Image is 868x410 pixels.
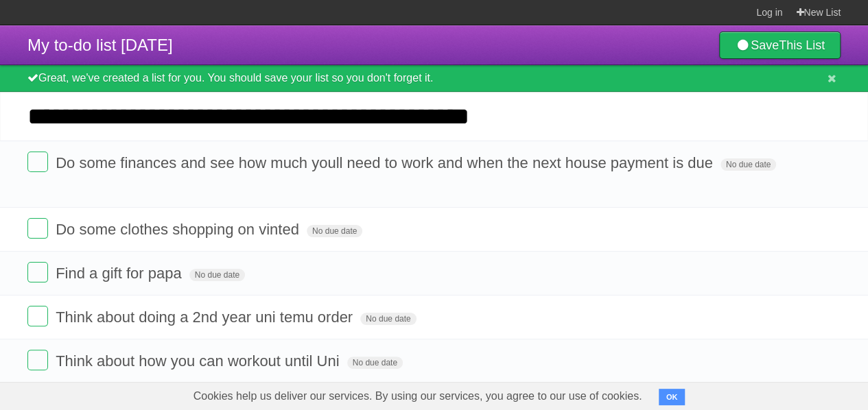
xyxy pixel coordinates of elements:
button: OK [659,389,685,405]
label: Done [27,350,48,370]
b: This List [779,38,825,52]
span: No due date [307,225,362,237]
a: SaveThis List [719,32,841,59]
span: Think about how you can workout until Uni [56,352,342,370]
label: Done [27,306,48,326]
span: No due date [360,313,416,325]
span: Think about doing a 2nd year uni temu order [56,309,356,326]
span: No due date [189,269,245,281]
label: Done [27,152,48,172]
span: Cookies help us deliver our services. By using our services, you agree to our use of cookies. [180,383,656,410]
label: Done [27,262,48,282]
span: No due date [720,158,776,171]
span: Do some clothes shopping on vinted [56,221,303,238]
label: Done [27,218,48,239]
span: No due date [347,357,403,369]
span: Find a gift for papa [56,265,185,282]
span: Do some finances and see how much youll need to work and when the next house payment is due [56,154,716,171]
span: My to-do list [DATE] [27,36,173,54]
